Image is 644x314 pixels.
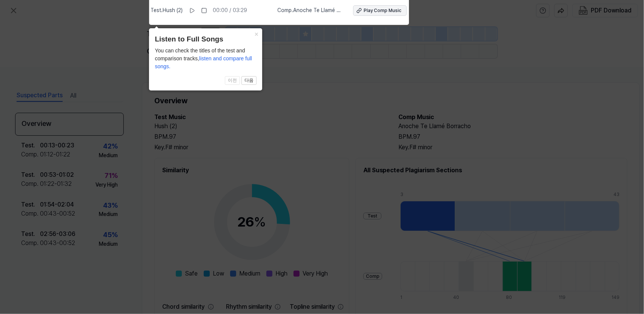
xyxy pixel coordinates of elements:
[151,7,183,14] span: Test . Hush (2)
[155,34,257,45] header: Listen to Full Songs
[155,55,252,69] span: listen and compare full songs.
[155,47,257,70] div: You can check the titles of the test and comparison tracks,
[241,76,257,85] button: 다음
[213,7,247,14] div: 00:00 / 03:29
[278,7,344,14] span: Comp . Anoche Te Llamé Borracho
[353,5,407,16] button: Play Comp Music
[250,28,262,39] button: Close
[364,8,402,14] div: Play Comp Music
